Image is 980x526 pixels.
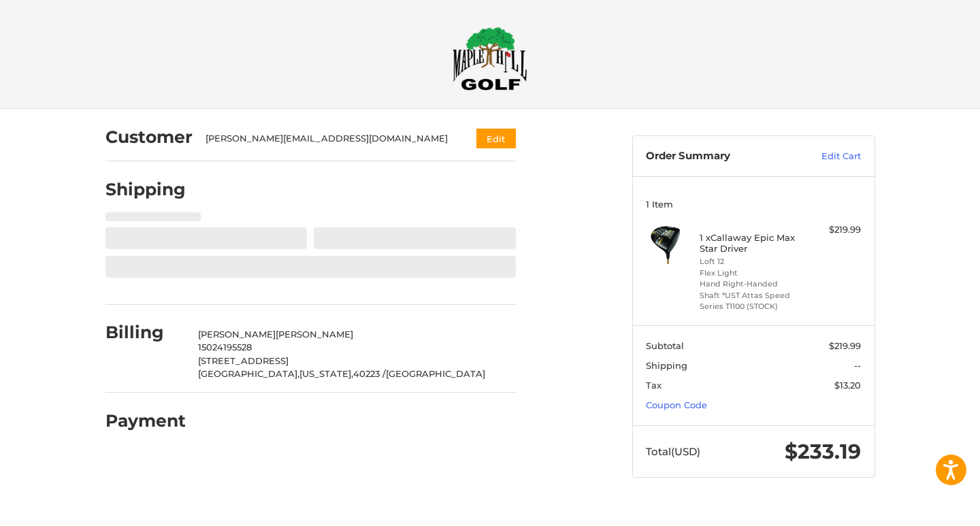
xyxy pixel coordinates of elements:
[299,368,353,379] span: [US_STATE],
[646,199,861,210] h3: 1 Item
[868,489,980,526] iframe: Google Customer Reviews
[700,267,804,279] li: Flex Light
[700,278,804,290] li: Hand Right-Handed
[792,150,861,163] a: Edit Cart
[700,232,804,254] h4: 1 x Callaway Epic Max Star Driver
[276,329,353,340] span: [PERSON_NAME]
[700,256,804,267] li: Loft 12
[785,439,861,464] span: $233.19
[646,380,661,391] span: Tax
[646,360,687,371] span: Shipping
[198,355,289,366] span: [STREET_ADDRESS]
[105,127,193,148] h2: Customer
[829,340,861,351] span: $219.99
[198,368,299,379] span: [GEOGRAPHIC_DATA],
[453,27,527,91] img: Maple Hill Golf
[834,380,861,391] span: $13.20
[807,223,861,237] div: $219.99
[646,150,792,163] h3: Order Summary
[646,340,684,351] span: Subtotal
[206,132,450,146] div: [PERSON_NAME][EMAIL_ADDRESS][DOMAIN_NAME]
[105,322,185,343] h2: Billing
[700,290,804,312] li: Shaft *UST Attas Speed Series T1100 (STOCK)
[386,368,485,379] span: [GEOGRAPHIC_DATA]
[198,342,252,352] span: 15024195528
[646,399,707,410] a: Coupon Code
[476,129,516,148] button: Edit
[198,329,276,340] span: [PERSON_NAME]
[854,360,861,371] span: --
[105,410,186,431] h2: Payment
[646,445,700,458] span: Total (USD)
[353,368,386,379] span: 40223 /
[105,179,186,200] h2: Shipping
